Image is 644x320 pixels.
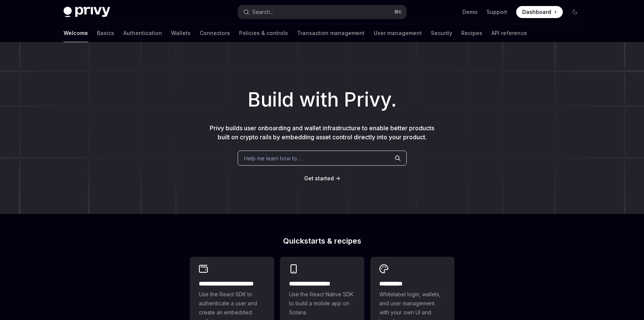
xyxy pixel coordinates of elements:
span: Dashboard [522,8,551,16]
div: Search... [252,8,273,17]
img: dark logo [64,7,110,17]
a: User management [374,24,422,42]
a: Demo [462,8,477,16]
a: Security [431,24,452,42]
a: Basics [97,24,114,42]
span: ⌘ K [394,9,402,15]
a: Connectors [200,24,230,42]
a: Dashboard [516,6,563,18]
span: Use the React Native SDK to build a mobile app on Solana. [289,290,355,317]
a: Authentication [123,24,162,42]
span: Help me learn how to… [244,154,301,162]
a: Transaction management [297,24,365,42]
h2: Quickstarts & recipes [190,237,455,245]
a: Recipes [461,24,482,42]
a: Welcome [64,24,88,42]
a: Support [486,8,507,16]
a: Wallets [171,24,191,42]
a: API reference [491,24,527,42]
span: Privy builds user onboarding and wallet infrastructure to enable better products built on crypto ... [210,124,434,141]
span: Get started [304,175,334,181]
a: Get started [304,175,334,182]
button: Search...⌘K [238,5,406,19]
a: Policies & controls [239,24,288,42]
h1: Build with Privy. [12,85,632,114]
button: Toggle dark mode [569,6,581,18]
